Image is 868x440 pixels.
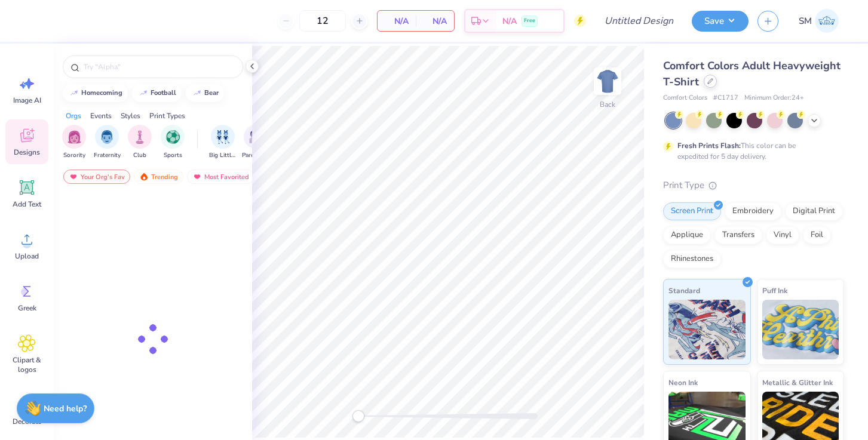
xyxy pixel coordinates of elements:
span: Add Text [13,199,41,209]
div: Vinyl [766,226,799,244]
span: # C1717 [713,93,738,103]
div: bear [204,90,219,96]
div: homecoming [81,90,122,96]
div: Orgs [66,110,81,121]
button: filter button [128,125,152,160]
span: Comfort Colors Adult Heavyweight T-Shirt [663,59,841,89]
span: Sports [164,151,182,160]
span: Designs [14,147,40,157]
img: Sorority Image [68,130,81,144]
img: Sports Image [166,130,180,144]
img: Puff Ink [762,300,839,359]
img: trend_line.gif [69,90,79,97]
div: Print Types [149,110,185,121]
span: Sorority [63,151,85,160]
span: Greek [18,303,36,313]
span: Parent's Weekend [242,151,269,160]
img: trending.gif [139,173,149,181]
strong: Need help? [44,403,87,414]
div: Accessibility label [352,410,364,422]
button: bear [186,84,224,102]
img: Sophia Miles [815,9,839,33]
div: Back [600,99,615,110]
button: homecoming [63,84,128,102]
div: Digital Print [785,202,843,220]
div: football [151,90,176,96]
img: Back [596,69,619,93]
div: Screen Print [663,202,721,220]
a: SM [793,9,844,33]
button: Save [692,11,749,32]
button: filter button [161,125,185,160]
div: filter for Parent's Weekend [242,125,269,160]
span: Clipart & logos [7,355,47,374]
button: filter button [94,125,121,160]
span: Neon Ink [668,376,698,389]
button: filter button [242,125,269,160]
div: Styles [121,110,140,121]
img: Big Little Reveal Image [216,130,229,144]
div: Events [90,110,112,121]
span: Minimum Order: 24 + [744,93,804,103]
img: most_fav.gif [192,173,202,181]
span: Club [133,151,146,160]
button: filter button [62,125,86,160]
div: Rhinestones [663,250,721,268]
input: – – [299,10,346,32]
div: Embroidery [725,202,781,220]
div: Most Favorited [187,170,254,184]
input: Untitled Design [595,9,683,33]
div: filter for Club [128,125,152,160]
span: Comfort Colors [663,93,707,103]
img: Club Image [133,130,146,144]
span: N/A [423,15,447,27]
span: N/A [385,15,409,27]
div: filter for Big Little Reveal [209,125,237,160]
img: Standard [668,300,746,359]
img: Fraternity Image [100,130,114,144]
span: Metallic & Glitter Ink [762,376,833,389]
div: filter for Fraternity [94,125,121,160]
div: Foil [803,226,831,244]
img: trend_line.gif [192,90,202,97]
button: filter button [209,125,237,160]
div: Transfers [714,226,762,244]
span: Puff Ink [762,284,787,297]
img: Parent's Weekend Image [249,130,263,144]
div: filter for Sorority [62,125,86,160]
div: filter for Sports [161,125,185,160]
span: Decorate [13,417,41,426]
div: Print Type [663,179,844,192]
img: most_fav.gif [69,173,78,181]
span: Big Little Reveal [209,151,237,160]
span: N/A [502,15,517,27]
div: This color can be expedited for 5 day delivery. [677,140,824,162]
div: Applique [663,226,711,244]
span: Free [524,17,535,25]
div: Your Org's Fav [63,170,130,184]
input: Try "Alpha" [82,61,235,73]
strong: Fresh Prints Flash: [677,141,741,150]
span: Upload [15,251,39,261]
img: trend_line.gif [139,90,148,97]
div: Trending [134,170,183,184]
span: Fraternity [94,151,121,160]
button: football [132,84,182,102]
span: Standard [668,284,700,297]
span: Image AI [13,96,41,105]
span: SM [799,14,812,28]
